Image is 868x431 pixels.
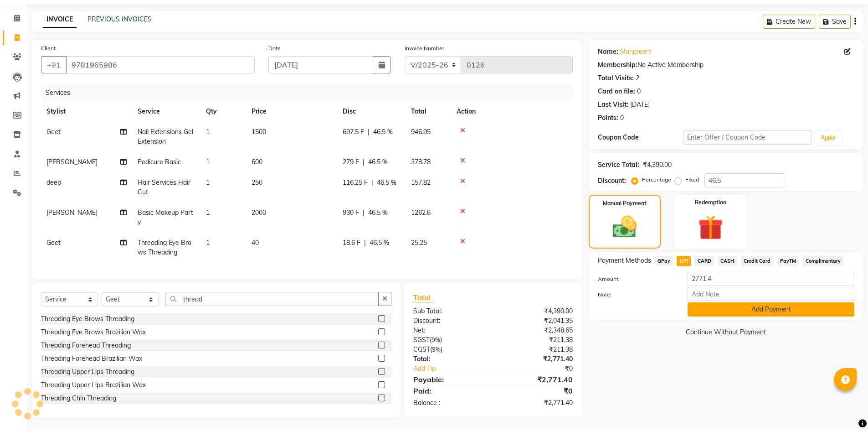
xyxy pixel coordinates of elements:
[406,316,493,326] div: Discount:
[718,256,737,266] span: CASH
[363,157,365,167] span: |
[406,385,493,396] div: Paid:
[246,101,337,122] th: Price
[363,208,365,218] span: |
[763,15,815,29] button: Create New
[368,208,388,218] span: 46.5 %
[802,256,843,266] span: Complimentary
[138,239,191,256] span: Threading Eye Brows Threading
[206,178,210,187] span: 1
[206,239,210,247] span: 1
[598,100,628,109] div: Last Visit:
[493,354,580,364] div: ₹2,771.40
[598,133,683,142] div: Coupon Code
[637,87,641,96] div: 0
[508,364,580,374] div: ₹0
[406,374,493,385] div: Payable:
[695,198,726,207] label: Redemption
[46,208,98,217] span: [PERSON_NAME]
[655,256,673,266] span: GPay
[41,354,142,363] div: Threading Forehead Brazilian Wax
[46,128,61,136] span: Geet
[41,367,134,377] div: Threading Upper Lips Threading
[603,199,647,208] label: Manual Payment
[343,157,359,167] span: 279 F
[620,47,651,57] a: Manpreert
[343,178,368,187] span: 116.25 F
[41,56,67,73] button: +91
[370,238,389,248] span: 46.5 %
[41,327,146,337] div: Threading Eye Brows Brazilian Wax
[411,208,431,217] span: 1262.6
[377,178,396,187] span: 46.5 %
[343,127,364,137] span: 697.5 F
[406,335,493,345] div: ( )
[688,287,854,301] input: Add Note
[741,256,774,266] span: Credit Card
[252,128,266,136] span: 1500
[677,256,691,266] span: UPI
[132,101,200,122] th: Service
[598,176,626,186] div: Discount:
[493,316,580,326] div: ₹2,041.35
[138,178,190,196] span: Hair Services Hair Cut
[777,256,799,266] span: PayTM
[165,292,379,306] input: Search or Scan
[815,131,841,145] button: Apply
[493,345,580,354] div: ₹211.38
[43,11,77,28] a: INVOICE
[406,398,493,408] div: Balance :
[413,336,430,344] span: SGST
[252,158,262,166] span: 600
[41,314,134,324] div: Threading Eye Brows Threading
[252,208,266,217] span: 2000
[268,44,281,52] label: Date
[685,176,699,184] label: Fixed
[598,47,618,57] div: Name:
[451,101,573,122] th: Action
[493,306,580,316] div: ₹4,390.00
[405,44,444,52] label: Invoice Number
[206,128,210,136] span: 1
[41,380,146,390] div: Threading Upper Lips Brazilian Wax
[493,326,580,335] div: ₹2,348.65
[591,291,681,299] label: Note:
[493,398,580,408] div: ₹2,771.40
[371,178,373,187] span: |
[406,306,493,316] div: Sub Total:
[493,374,580,385] div: ₹2,771.40
[598,60,854,70] div: No Active Membership
[406,354,493,364] div: Total:
[66,56,255,73] input: Search by Name/Mobile/Email/Code
[413,293,434,302] span: Total
[46,158,98,166] span: [PERSON_NAME]
[41,101,132,122] th: Stylist
[373,127,393,137] span: 46.5 %
[42,84,580,101] div: Services
[411,178,431,187] span: 157.82
[406,326,493,335] div: Net:
[406,101,451,122] th: Total
[598,256,651,265] span: Payment Methods
[138,128,193,145] span: Nail Extensions Gel Extension
[630,100,650,109] div: [DATE]
[368,127,370,137] span: |
[406,345,493,354] div: ( )
[138,208,193,226] span: Basic Makeup Party
[683,130,812,145] input: Enter Offer / Coupon Code
[41,341,131,350] div: Threading Forehead Threading
[690,212,731,243] img: _gift.svg
[252,178,262,187] span: 250
[598,87,635,96] div: Card on file:
[598,60,637,70] div: Membership:
[343,238,360,248] span: 18.6 F
[591,327,862,337] a: Continue Without Payment
[411,128,431,136] span: 946.95
[138,158,181,166] span: Pedicure Basic
[819,15,851,29] button: Save
[41,394,116,403] div: Threading Chin Threading
[642,176,671,184] label: Percentage
[87,15,152,23] a: PREVIOUS INVOICES
[688,272,854,286] input: Amount
[598,160,639,170] div: Service Total:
